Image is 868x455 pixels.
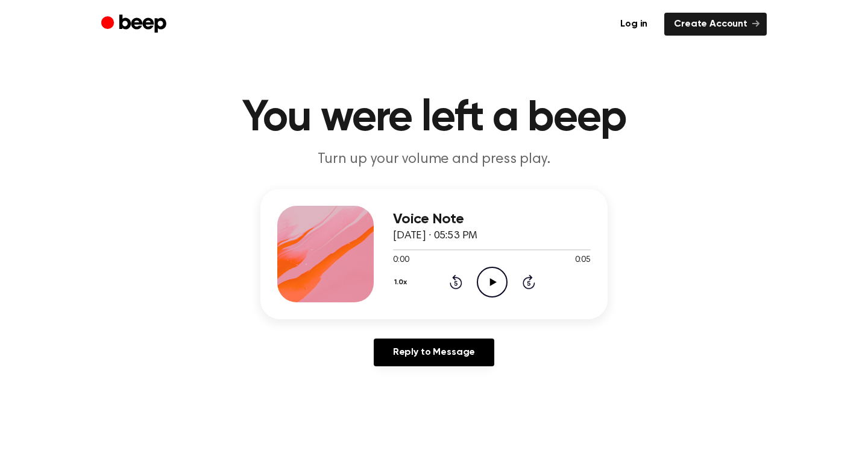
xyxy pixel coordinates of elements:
[393,231,477,241] span: [DATE] · 05:53 PM
[374,339,494,366] a: Reply to Message
[393,254,409,267] span: 0:00
[611,13,657,36] a: Log in
[101,13,169,36] a: Beep
[125,97,743,140] h1: You were left a beep
[393,211,591,227] h3: Voice Note
[664,13,767,36] a: Create Account
[203,150,665,170] p: Turn up your volume and press play.
[393,272,412,293] button: 1.0x
[575,254,591,267] span: 0:05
